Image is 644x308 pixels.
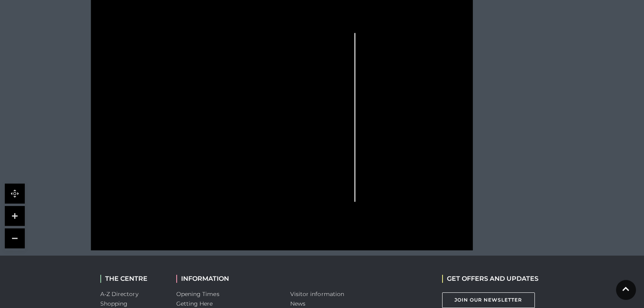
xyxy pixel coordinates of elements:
[442,275,538,282] h2: GET OFFERS AND UPDATES
[176,290,219,298] a: Opening Times
[176,300,213,307] a: Getting Here
[100,290,138,298] a: A-Z Directory
[442,292,535,308] a: Join Our Newsletter
[290,290,345,298] a: Visitor information
[100,300,128,307] a: Shopping
[176,275,278,282] h2: INFORMATION
[100,275,164,282] h2: THE CENTRE
[290,300,305,307] a: News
